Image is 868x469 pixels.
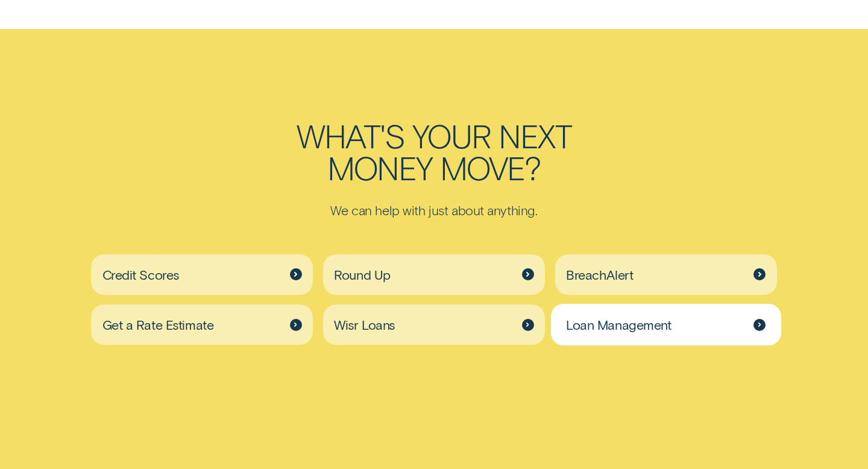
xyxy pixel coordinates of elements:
span: BreachAlert [566,266,633,283]
a: Loan Management [555,304,777,345]
span: Get a Rate Estimate [102,316,214,333]
p: We can help with just about anything. [236,202,632,218]
a: Credit Scores [91,254,313,295]
a: Round Up [323,254,545,295]
a: Get a Rate Estimate [91,304,313,345]
a: Wisr Loans [323,304,545,345]
a: BreachAlert [555,254,777,295]
span: Loan Management [566,316,671,333]
span: Wisr Loans [334,316,395,333]
span: Round Up [334,266,391,283]
span: Credit Scores [102,266,179,283]
h2: What's your next money move? [236,119,632,184]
